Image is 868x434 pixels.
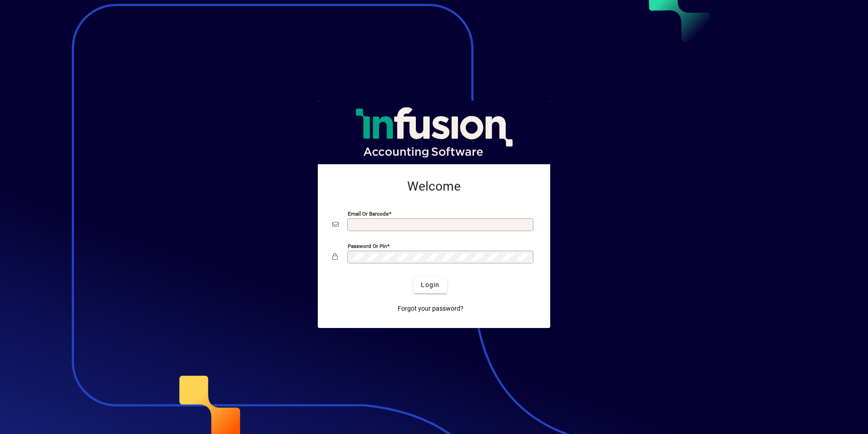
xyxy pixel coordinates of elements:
span: Forgot your password? [398,304,464,313]
span: Login [421,280,439,290]
mat-label: Email or Barcode [348,210,389,217]
a: Forgot your password? [394,301,467,317]
button: Login [414,277,447,293]
h2: Welcome [332,179,536,194]
mat-label: Password or Pin [348,242,387,249]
